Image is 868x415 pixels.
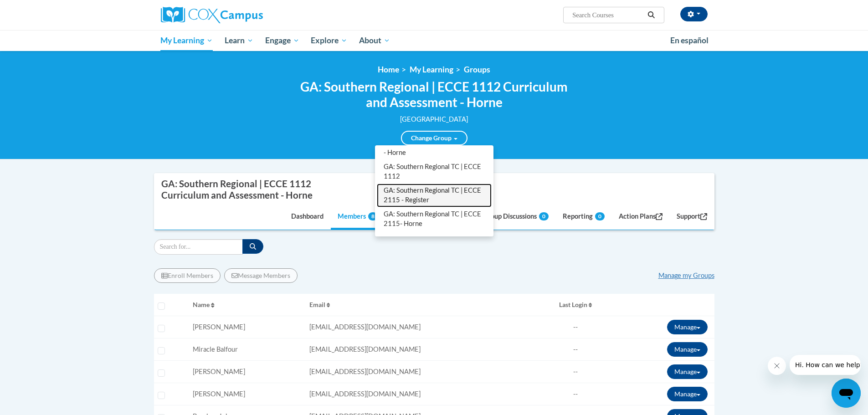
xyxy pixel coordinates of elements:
button: Manage [667,387,708,401]
span: My Learning [160,35,213,46]
span: [PERSON_NAME] [193,368,245,375]
input: Select learner [158,392,165,399]
a: Learn [219,30,259,51]
span: En español [670,36,709,45]
input: Search Courses [571,10,644,20]
a: GA: Southern Regional TC | ECCE 2115 - Register [377,184,492,207]
button: Name [193,297,302,312]
a: My Learning [155,30,219,51]
input: Search [154,239,243,255]
span: [PERSON_NAME] [193,323,245,331]
a: Reporting0 [556,205,611,230]
span: 0 [595,212,605,220]
span: [EMAIL_ADDRESS][DOMAIN_NAME] [309,368,421,375]
span: 8 [368,212,378,220]
span: Engage [265,35,299,46]
a: GA: Southern Regional TC | ECCE 2115- Horne [377,207,492,231]
div: [GEOGRAPHIC_DATA] [298,114,571,124]
span: Hi. How can we help? [5,6,74,14]
a: About [353,30,396,51]
button: Search [242,239,263,254]
span: [EMAIL_ADDRESS][DOMAIN_NAME] [309,345,421,353]
h2: GA: Southern Regional | ECCE 1112 Curriculum and Assessment - Horne [298,79,571,110]
a: Explore [305,30,353,51]
button: Manage [667,320,708,334]
a: En español [664,31,714,50]
iframe: Button to launch messaging window [832,379,861,408]
span: Last Login [559,301,587,308]
input: Select all users [158,302,165,310]
span: 0 [539,212,549,220]
a: GA: Southern Regional TC | ECCE 1112 [377,160,492,184]
span: Miracle Balfour [193,345,238,353]
span: -- [573,323,578,331]
button: Message Members [224,268,298,283]
span: About [359,35,390,46]
input: Select learner [158,325,165,332]
button: Email [309,297,533,312]
button: Search [644,10,658,20]
span: Explore [311,35,347,46]
a: Action Plans [612,205,669,230]
a: Manage my Groups [658,272,714,279]
span: [EMAIL_ADDRESS][DOMAIN_NAME] [309,390,421,398]
span: -- [573,368,578,375]
a: My Learning [410,65,453,74]
a: Dashboard [284,205,330,230]
div: GA: Southern Regional | ECCE 1112 Curriculum and Assessment - Horne [161,178,344,200]
div: Main menu [147,30,721,51]
a: Home [378,65,399,74]
a: Support [670,205,714,230]
a: Group Discussions0 [476,205,555,230]
button: Manage [667,364,708,379]
span: [EMAIL_ADDRESS][DOMAIN_NAME] [309,323,421,331]
span: Email [309,301,325,308]
span: Learn [225,35,253,46]
button: Account Settings [680,7,708,21]
input: Select learner [158,369,165,377]
a: Groups [464,65,490,74]
button: Enroll Members [154,268,221,283]
iframe: Message from company [790,355,861,375]
a: Engage [259,30,305,51]
iframe: Close message [768,357,786,375]
a: Members8 [331,205,385,230]
span: Name [193,301,210,308]
span: -- [573,345,578,353]
button: Last Login [540,297,611,312]
a: Change Group [401,131,467,145]
input: Select learner [158,347,165,354]
span: -- [573,390,578,398]
button: Manage [667,342,708,357]
span: [PERSON_NAME] [193,390,245,398]
a: All Groups [377,231,492,245]
img: Cox Campus [161,7,263,23]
